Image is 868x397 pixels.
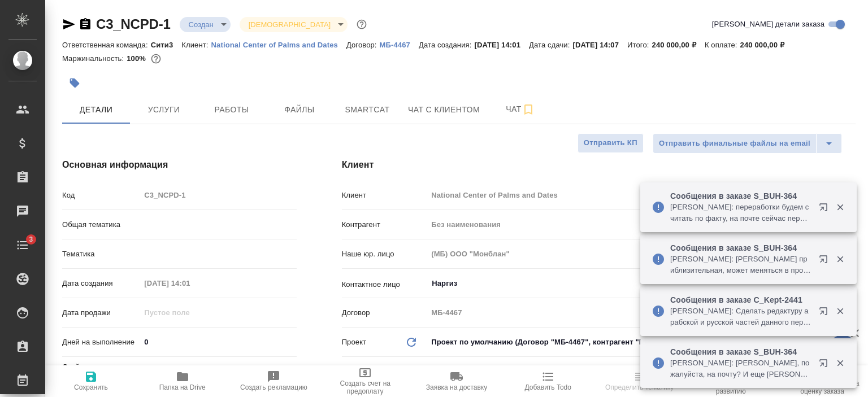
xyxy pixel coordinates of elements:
[62,361,140,384] p: Дней на выполнение (авт.)
[529,41,572,49] p: Дата сдачи:
[419,41,474,49] p: Дата создания:
[828,254,852,264] button: Закрыть
[670,242,811,254] p: Сообщения в заказе S_BUH-364
[670,346,811,357] p: Сообщения в заказе S_BUH-364
[140,304,239,321] input: Пустое поле
[127,54,149,63] p: 100%
[354,17,369,32] button: Доп статусы указывают на важность/срочность заказа
[653,133,817,154] button: Отправить финальные файлы на email
[828,202,852,212] button: Закрыть
[205,103,259,117] span: Работы
[149,51,163,66] button: 0.00 RUB;
[62,41,151,49] p: Ответственная команда:
[62,337,140,348] p: Дней на выполнение
[342,337,367,348] p: Проект
[62,307,140,319] p: Дата продажи
[652,41,705,49] p: 240 000,00 ₽
[159,383,206,391] span: Папка на Drive
[211,40,346,49] a: National Center of Palms and Dates
[670,357,811,380] p: [PERSON_NAME]: [PERSON_NAME], пожалуйста, на почту? И еще [PERSON_NAME] спрашивает, время инспекц...
[427,187,856,203] input: Пустое поле
[79,18,92,31] button: Скопировать ссылку
[240,383,307,391] span: Создать рекламацию
[340,103,394,117] span: Smartcat
[812,352,839,379] button: Открыть в новой вкладке
[342,190,428,201] p: Клиент
[137,365,228,397] button: Папка на Drive
[342,279,428,290] p: Контактное лицо
[659,137,810,150] span: Отправить финальные файлы на email
[578,133,644,153] button: Отправить КП
[740,41,793,49] p: 240 000,00 ₽
[594,365,685,397] button: Определить тематику
[705,41,740,49] p: К оплате:
[140,364,296,381] input: Пустое поле
[812,300,839,327] button: Открыть в новой вкладке
[342,307,428,319] p: Договор
[62,190,140,201] p: Код
[380,41,419,49] p: МБ-4467
[342,158,856,172] h4: Клиент
[474,41,529,49] p: [DATE] 14:01
[62,71,87,95] button: Добавить тэг
[627,41,652,49] p: Итого:
[670,190,811,202] p: Сообщения в заказе S_BUH-364
[69,103,123,117] span: Детали
[272,103,327,117] span: Файлы
[493,102,548,116] span: Чат
[408,103,480,117] span: Чат с клиентом
[45,365,137,397] button: Сохранить
[525,383,571,391] span: Добавить Todo
[22,234,40,245] span: 3
[670,254,811,276] p: [PERSON_NAME]: [PERSON_NAME] приблизительная, может меняться в процессе. Но время начала, скорее ...
[62,54,127,63] p: Маржинальность:
[185,20,217,29] button: Создан
[812,196,839,223] button: Открыть в новой вкладке
[240,17,348,32] div: Создан
[342,219,428,230] p: Контрагент
[62,219,140,230] p: Общая тематика
[137,103,191,117] span: Услуги
[427,216,856,233] input: Пустое поле
[572,41,627,49] p: [DATE] 14:07
[180,17,231,32] div: Создан
[653,133,842,154] div: split button
[502,365,594,397] button: Добавить Todo
[140,187,296,203] input: Пустое поле
[812,248,839,275] button: Открыть в новой вкладке
[140,275,239,291] input: Пустое поле
[326,379,404,395] span: Создать счет на предоплату
[211,41,346,49] p: National Center of Palms and Dates
[181,41,211,49] p: Клиент:
[140,215,296,234] div: ​
[96,16,171,32] a: C3_NCPD-1
[411,365,502,397] button: Заявка на доставку
[74,383,108,391] span: Сохранить
[346,41,380,49] p: Договор:
[319,365,411,397] button: Создать счет на предоплату
[62,248,140,260] p: Тематика
[140,245,296,264] div: ​
[342,248,428,260] p: Наше юр. лицо
[670,294,811,306] p: Сообщения в заказе C_Kept-2441
[62,158,297,172] h4: Основная информация
[427,246,856,262] input: Пустое поле
[427,304,856,321] input: Пустое поле
[3,231,42,259] a: 3
[151,41,182,49] p: Сити3
[828,306,852,316] button: Закрыть
[228,365,320,397] button: Создать рекламацию
[584,137,637,150] span: Отправить КП
[605,383,674,391] span: Определить тематику
[828,358,852,368] button: Закрыть
[670,306,811,328] p: [PERSON_NAME]: Сделать редактуру арабской и русской частей данного перевода в соответствии с прил...
[245,20,334,29] button: [DEMOGRAPHIC_DATA]
[62,18,76,31] button: Скопировать ссылку для ЯМессенджера
[380,40,419,49] a: МБ-4467
[426,383,487,391] span: Заявка на доставку
[712,19,824,30] span: [PERSON_NAME] детали заказа
[427,333,856,352] div: Проект по умолчанию (Договор "МБ-4467", контрагент "Без наименования")
[522,103,535,116] svg: Подписаться
[670,202,811,224] p: [PERSON_NAME]: переработки будем считать по факту, на почте сейчас перекину письмо
[62,278,140,289] p: Дата создания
